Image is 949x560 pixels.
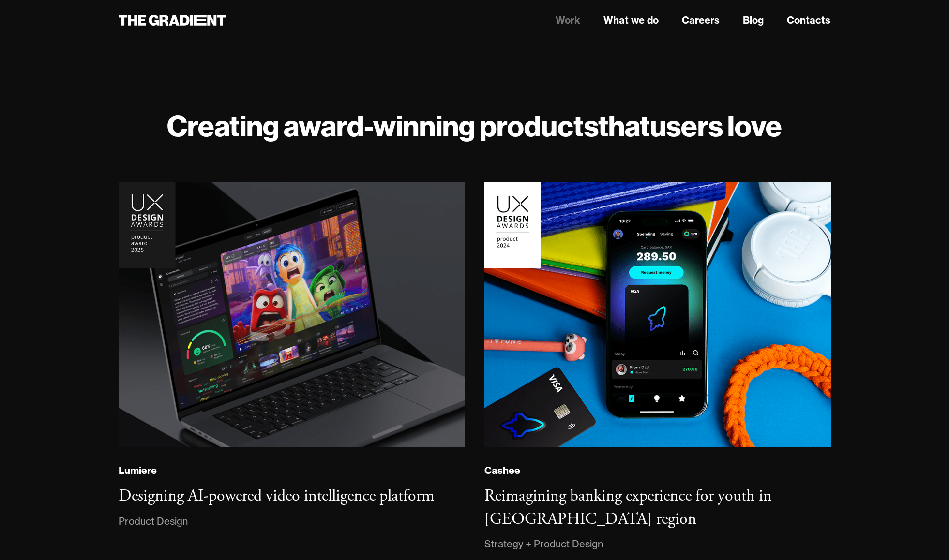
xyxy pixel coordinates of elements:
div: Lumiere [119,464,157,477]
a: Careers [682,13,720,28]
div: Strategy + Product Design [484,536,603,552]
div: Product Design [119,514,188,529]
h1: Creating award-winning products users love [119,108,831,143]
h3: Reimagining banking experience for youth in [GEOGRAPHIC_DATA] region [484,486,772,530]
strong: that [598,107,650,144]
a: Contacts [787,13,830,28]
a: Work [556,13,580,28]
a: What we do [603,13,659,28]
a: Blog [743,13,764,28]
h3: Designing AI-powered video intelligence platform [119,486,435,506]
div: Cashee [484,464,520,477]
